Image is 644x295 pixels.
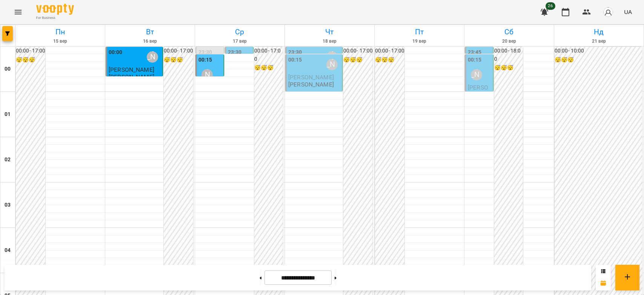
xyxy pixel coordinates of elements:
[555,56,642,64] h6: 😴😴😴
[546,2,555,10] span: 26
[5,65,11,73] h6: 00
[286,26,373,38] h6: Чт
[468,56,482,64] label: 00:15
[106,26,194,38] h6: Вт
[555,26,642,38] h6: Нд
[555,47,642,55] h6: 00:00 - 10:00
[5,110,11,119] h6: 01
[494,64,523,72] h6: 😴😴😴
[254,64,283,72] h6: 😴😴😴
[17,38,104,45] h6: 15 вер
[468,84,488,104] span: [PERSON_NAME]
[326,59,338,70] div: Бондарєва Валерія
[109,74,154,80] p: [PERSON_NAME]
[375,56,404,64] h6: 😴😴😴
[201,69,213,80] div: Бондарєва Валерія
[196,26,283,38] h6: Ср
[288,74,334,81] span: [PERSON_NAME]
[16,56,45,64] h6: 😴😴😴
[286,38,373,45] h6: 18 вер
[466,38,553,45] h6: 20 вер
[228,48,242,57] label: 23:30
[147,51,158,63] div: Бондарєва Валерія
[9,3,27,21] button: Menu
[494,47,523,63] h6: 00:00 - 18:00
[468,48,482,57] label: 23:45
[254,47,283,63] h6: 00:00 - 17:00
[5,201,11,209] h6: 03
[288,81,334,88] p: [PERSON_NAME]
[376,38,463,45] h6: 19 вер
[5,246,11,255] h6: 04
[471,69,482,80] div: Бондарєва Валерія
[106,38,194,45] h6: 16 вер
[36,15,74,20] span: For Business
[5,156,11,164] h6: 02
[555,38,642,45] h6: 21 вер
[466,26,553,38] h6: Сб
[343,56,373,64] h6: 😴😴😴
[624,8,632,16] span: UA
[164,47,193,55] h6: 00:00 - 17:00
[343,47,373,55] h6: 00:00 - 17:00
[198,48,212,57] label: 23:30
[109,48,123,57] label: 00:00
[288,56,302,64] label: 00:15
[17,26,104,38] h6: Пн
[109,66,154,73] span: [PERSON_NAME]
[36,4,74,15] img: Voopty Logo
[288,48,302,57] label: 23:30
[603,7,613,17] img: avatar_s.png
[16,47,45,55] h6: 00:00 - 17:00
[621,5,635,19] button: UA
[164,56,193,64] h6: 😴😴😴
[326,51,338,63] div: Бондарєва Валерія
[196,38,283,45] h6: 17 вер
[375,47,404,55] h6: 00:00 - 17:00
[376,26,463,38] h6: Пт
[198,56,212,64] label: 00:15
